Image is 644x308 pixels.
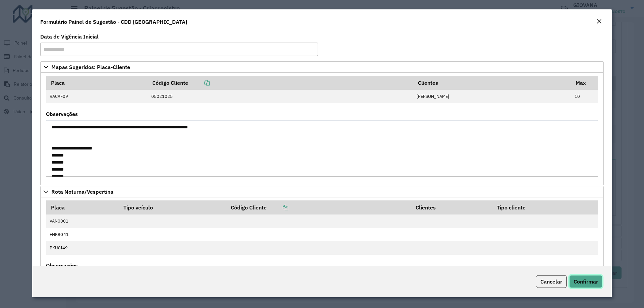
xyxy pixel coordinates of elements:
[119,200,226,214] th: Tipo veículo
[51,64,130,70] span: Mapas Sugeridos: Placa-Cliente
[40,33,99,41] label: Data de Vigência Inicial
[46,90,148,103] td: RAC9F09
[571,76,598,90] th: Max
[411,200,492,214] th: Clientes
[51,189,113,194] span: Rota Noturna/Vespertina
[40,186,604,197] a: Rota Noturna/Vespertina
[46,228,119,241] td: FNK8G41
[540,278,562,285] span: Cancelar
[594,17,604,26] button: Close
[492,200,598,214] th: Tipo cliente
[413,76,571,90] th: Clientes
[569,275,602,288] button: Confirmar
[46,214,119,228] td: VAN0001
[226,200,411,214] th: Código Cliente
[148,90,413,103] td: 05021025
[413,90,571,103] td: [PERSON_NAME]
[40,18,187,26] h4: Formulário Painel de Sugestão - CDD [GEOGRAPHIC_DATA]
[148,76,413,90] th: Código Cliente
[40,73,604,185] div: Mapas Sugeridos: Placa-Cliente
[574,278,598,285] span: Confirmar
[536,275,567,288] button: Cancelar
[46,241,119,255] td: BKU8I49
[46,200,119,214] th: Placa
[46,261,78,269] label: Observações
[267,204,288,211] a: Copiar
[596,19,602,24] em: Fechar
[46,110,78,118] label: Observações
[188,79,210,86] a: Copiar
[40,61,604,73] a: Mapas Sugeridos: Placa-Cliente
[46,76,148,90] th: Placa
[571,90,598,103] td: 10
